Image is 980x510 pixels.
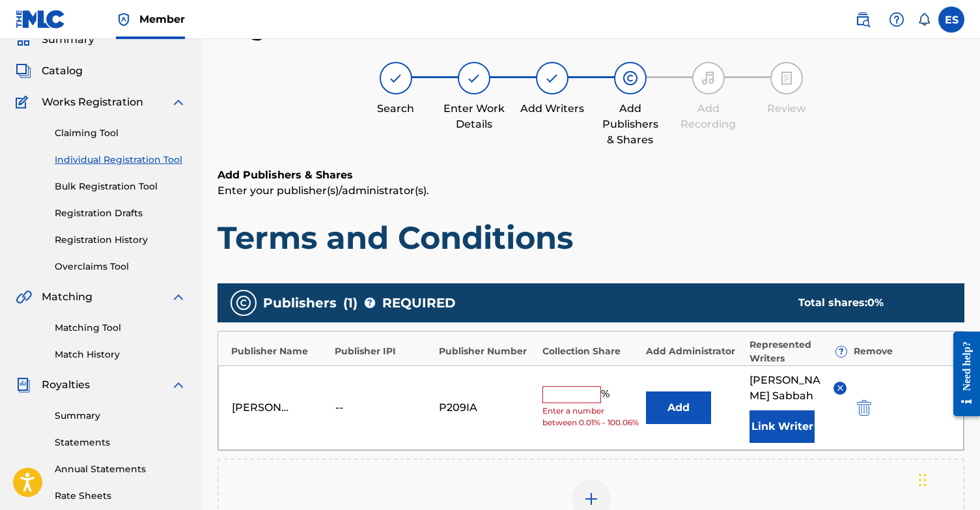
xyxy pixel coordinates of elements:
[919,460,927,500] div: Drag
[646,345,743,358] div: Add Administrator
[16,32,94,48] a: SummarySummary
[16,377,31,393] img: Royalties
[16,32,31,48] img: Summary
[798,295,938,311] div: Total shares:
[16,63,31,79] img: Catalog
[16,63,83,79] a: CatalogCatalog
[884,7,910,33] div: Help
[343,293,357,313] span: ( 1 )
[779,70,794,86] img: step indicator icon for Review
[749,338,847,365] div: Represented Writers
[171,94,186,110] img: expand
[55,260,186,274] a: Overclaims Tool
[542,405,639,429] span: Enter a number between 0.01% - 100.06%
[917,13,931,26] div: Notifications
[850,7,876,33] a: Public Search
[55,180,186,193] a: Bulk Registration Tool
[55,489,186,503] a: Rate Sheets
[42,63,83,79] span: Catalog
[542,345,639,358] div: Collection Share
[544,70,560,86] img: step indicator icon for Add Writers
[466,70,482,86] img: step indicator icon for Enter Work Details
[646,391,711,424] button: Add
[441,101,507,132] div: Enter Work Details
[363,101,428,117] div: Search
[598,101,663,148] div: Add Publishers & Shares
[55,348,186,361] a: Match History
[217,167,964,183] h6: Add Publishers & Shares
[944,319,980,430] iframe: Resource Center
[42,32,94,48] span: Summary
[55,409,186,423] a: Summary
[42,377,90,393] span: Royalties
[139,12,185,27] span: Member
[601,386,613,403] span: %
[365,298,375,308] span: ?
[55,206,186,220] a: Registration Drafts
[855,12,871,27] img: search
[854,345,951,358] div: Remove
[836,347,847,357] span: ?
[583,491,599,507] img: add
[388,70,404,86] img: step indicator icon for Search
[439,345,536,358] div: Publisher Number
[55,436,186,449] a: Statements
[116,12,132,27] img: Top Rightsholder
[16,94,33,110] img: Works Registration
[55,462,186,476] a: Annual Statements
[382,293,456,313] span: REQUIRED
[217,218,964,257] h1: Terms and Conditions
[263,293,337,313] span: Publishers
[701,70,716,86] img: step indicator icon for Add Recording
[749,410,815,443] button: Link Writer
[16,289,32,305] img: Matching
[55,153,186,167] a: Individual Registration Tool
[171,377,186,393] img: expand
[835,383,845,393] img: remove-from-list-button
[42,94,143,110] span: Works Registration
[857,400,871,416] img: 12a2ab48e56ec057fbd8.svg
[623,70,638,86] img: step indicator icon for Add Publishers & Shares
[749,373,824,404] span: [PERSON_NAME] Sabbah
[889,12,904,27] img: help
[217,183,964,199] p: Enter your publisher(s)/administrator(s).
[915,447,980,510] iframe: Chat Widget
[236,295,251,311] img: publishers
[55,321,186,335] a: Matching Tool
[231,345,328,358] div: Publisher Name
[335,345,432,358] div: Publisher IPI
[55,126,186,140] a: Claiming Tool
[520,101,585,117] div: Add Writers
[16,10,66,29] img: MLC Logo
[42,289,92,305] span: Matching
[55,233,186,247] a: Registration History
[171,289,186,305] img: expand
[867,296,884,309] span: 0 %
[938,7,964,33] div: User Menu
[676,101,741,132] div: Add Recording
[754,101,819,117] div: Review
